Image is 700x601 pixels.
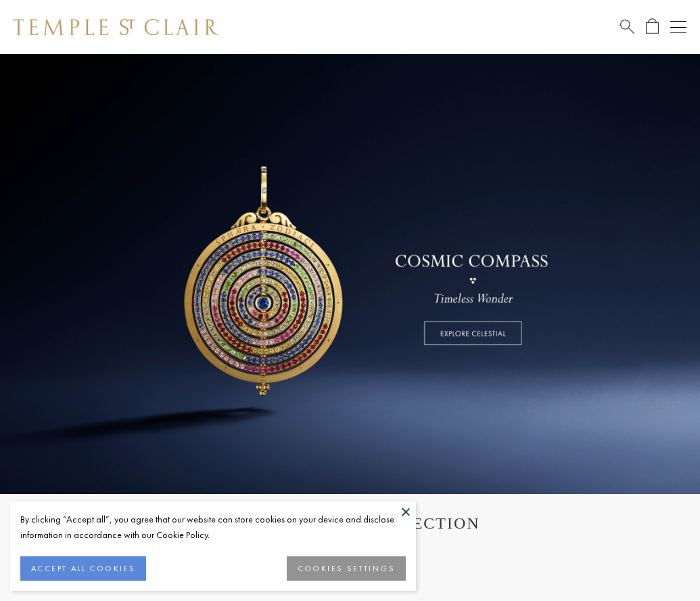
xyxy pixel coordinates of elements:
button: ACCEPT ALL COOKIES [20,556,146,581]
a: Open Shopping Bag [646,18,659,35]
div: By clicking “Accept all”, you agree that our website can store cookies on your device and disclos... [20,512,406,543]
img: Temple St. Clair [14,19,218,35]
button: Open navigation [670,19,686,35]
a: Search [620,18,634,35]
button: COOKIES SETTINGS [287,556,406,581]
